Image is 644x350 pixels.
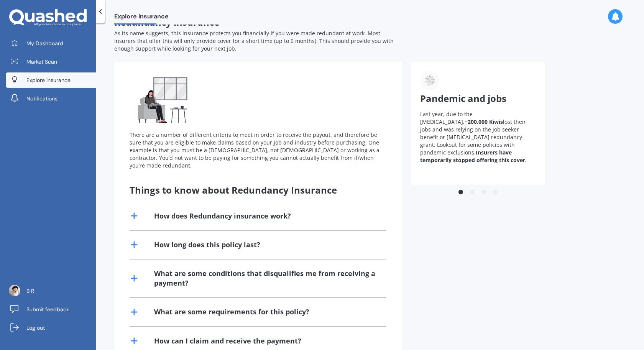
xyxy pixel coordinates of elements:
[154,211,291,221] div: How does Redundancy insurance work?
[465,118,503,125] b: ~200,000 Kiwis
[457,189,465,196] button: 1
[420,92,506,105] span: Pandemic and jobs
[154,336,301,346] div: How can I claim and receive the payment?
[26,306,69,313] span: Submit feedback
[26,58,57,66] span: Market Scan
[491,189,499,196] button: 4
[154,307,309,317] div: What are some requirements for this policy?
[26,287,34,295] span: B R
[420,149,527,164] b: Insurers have temporarily stopped offering this cover.
[154,269,377,288] div: What are some conditions that disqualifies me from receiving a payment?
[6,320,96,335] a: Log out
[6,302,96,317] a: Submit feedback
[420,110,536,164] p: Last year, due to the [MEDICAL_DATA], lost their jobs and was relying on the job seeker benefit o...
[130,184,337,196] span: Things to know about Redundancy Insurance
[6,91,96,106] a: Notifications
[26,76,71,84] span: Explore insurance
[9,285,20,296] img: ACg8ocI6ImrPrt4LbR262VDo28X83UvpqpbOpTMDKr_d9vpAumkFpns=s96-c
[6,54,96,69] a: Market Scan
[26,39,63,47] span: My Dashboard
[114,13,169,23] span: Explore insurance
[154,240,260,250] div: How long does this policy last?
[26,95,58,102] span: Notifications
[26,324,45,332] span: Log out
[480,189,488,196] button: 3
[420,71,439,90] img: Pandemic and jobs
[6,36,96,51] a: My Dashboard
[468,189,476,196] button: 2
[130,131,386,169] div: There are a number of different criteria to meet in order to receive the payout, and therefore be...
[130,77,213,123] img: Redundancy insurance
[114,30,394,52] span: As its name suggests, this insurance protects you financially if you were made redundant at work....
[6,72,96,88] a: Explore insurance
[6,283,96,299] a: B R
